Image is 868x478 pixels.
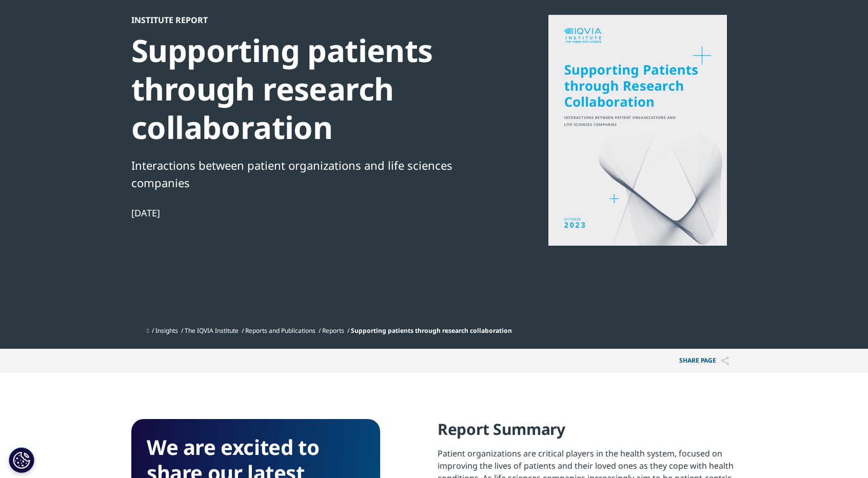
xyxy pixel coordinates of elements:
[131,15,483,25] div: Institute Report
[9,447,34,473] button: Cookies Settings
[155,326,178,335] a: Insights
[131,207,483,219] div: [DATE]
[185,326,239,335] a: The IQVIA Institute
[131,31,483,147] div: Supporting patients through research collaboration
[438,419,737,447] h4: Report Summary
[672,349,737,373] p: Share PAGE
[322,326,344,335] a: Reports
[721,356,729,365] img: Share PAGE
[245,326,315,335] a: Reports and Publications
[672,349,737,373] button: Share PAGEShare PAGE
[351,326,512,335] span: Supporting patients through research collaboration
[131,156,483,191] div: Interactions between patient organizations and life sciences companies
